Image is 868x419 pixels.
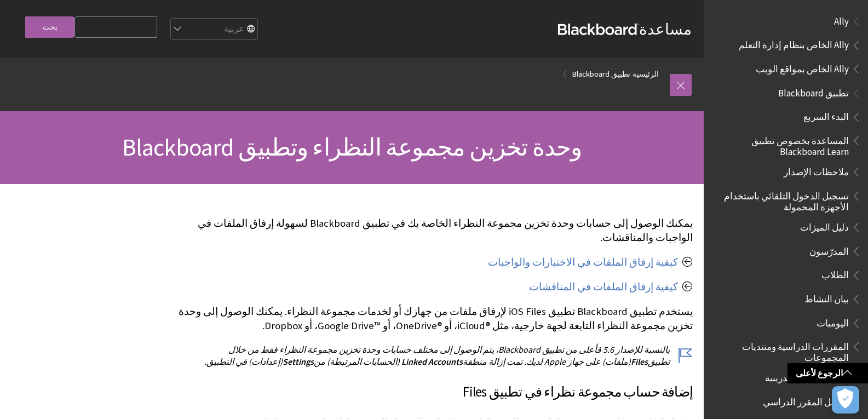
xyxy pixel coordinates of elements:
[572,67,630,81] a: تطبيق Blackboard
[173,305,693,333] p: يستخدم تطبيق Blackboard تطبيق iOS Files لإرفاق ملفات من جهازك أو لخدمات مجموعة النظراء. يمكنك الو...
[717,187,849,213] span: تسجيل الدخول التلقائي باستخدام الأجهزة المحمولة
[832,386,859,414] button: فتح التفضيلات
[283,356,314,367] span: Settings
[765,369,849,384] span: محتوى الدورة التدريبية
[739,36,849,51] span: Ally الخاص بنظام إدارة التعلم
[529,280,678,294] a: كيفية إرفاق الملفات في المناقشات
[787,363,868,383] a: الرجوع لأعلى
[803,108,849,123] span: البدء السريع
[834,12,849,27] span: Ally
[756,60,849,74] span: Ally الخاص بمواقع الويب
[763,393,849,407] span: رسائل المقرر الدراسي
[804,290,849,305] span: بيان النشاط
[558,24,639,35] strong: Blackboard
[173,382,693,403] h3: إضافة حساب مجموعة نظراء في تطبيق Files
[717,131,849,157] span: المساعدة بخصوص تطبيق Blackboard Learn
[122,132,582,162] span: وحدة تخزين مجموعة النظراء وتطبيق Blackboard
[710,12,861,78] nav: Book outline for Anthology Ally Help
[173,216,693,245] p: يمكنك الوصول إلى حسابات وحدة تخزين مجموعة النظراء الخاصة بك في تطبيق Blackboard لسهولة إرفاق المل...
[800,218,849,233] span: دليل الميزات
[173,343,693,368] p: بالنسبة للإصدار 5.6 فأعلى من تطبيق Blackboard، يتم الوصول إلى مختلف حسابات وحدة تخزين مجموعة النظ...
[170,19,257,41] select: Site Language Selector
[784,163,849,177] span: ملاحظات الإصدار
[401,356,463,367] span: Linked Accounts
[821,266,849,281] span: الطلاب
[631,356,648,367] span: Files
[809,242,849,257] span: المدرّسون
[558,19,692,39] a: مساعدةBlackboard
[817,314,849,329] span: اليوميات
[717,337,849,363] span: المقررات الدراسية ومنتديات المجموعات
[25,16,74,38] input: بحث
[488,256,678,269] a: كيفية إرفاق الملفات في الاختبارات والواجبات
[633,67,659,81] a: الرئيسية
[778,84,849,99] span: تطبيق Blackboard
